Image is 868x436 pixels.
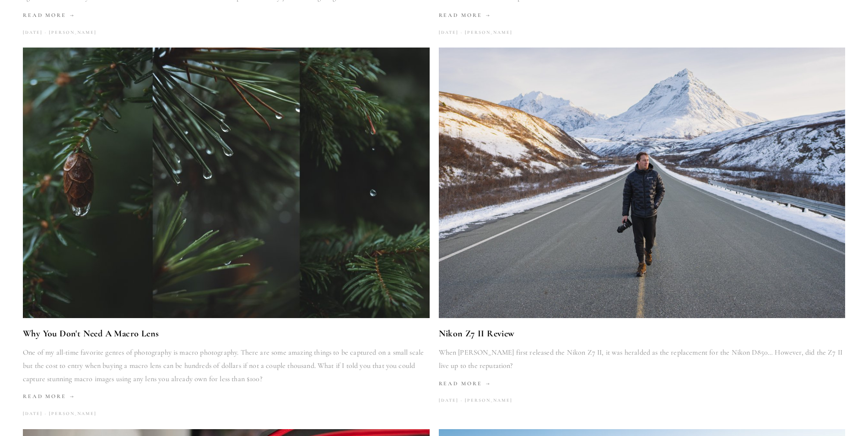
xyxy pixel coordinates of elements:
span: Read More [23,12,75,18]
p: When [PERSON_NAME] first released the Nikon Z7 II, it was heralded as the replacement for the Nik... [439,346,846,372]
p: One of my all-time favorite genres of photography is macro photography. There are some amazing th... [23,346,430,385]
a: Read More [23,390,430,403]
time: [DATE] [23,27,43,39]
img: Why You Don't Need A Macro Lens [10,48,443,318]
span: Read More [439,380,491,387]
a: Read More [23,9,430,22]
a: Read More [439,377,846,390]
time: [DATE] [439,27,458,39]
time: [DATE] [439,394,458,407]
a: Nikon Z7 II Review [439,326,846,341]
a: [PERSON_NAME] [458,394,512,407]
a: Read More [439,9,846,22]
a: [PERSON_NAME] [43,27,97,39]
span: Read More [439,12,491,18]
span: Read More [23,393,75,399]
a: [PERSON_NAME] [458,27,512,39]
a: Why You Don't Need A Macro Lens [23,326,430,341]
a: [PERSON_NAME] [43,408,97,420]
time: [DATE] [23,408,43,420]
